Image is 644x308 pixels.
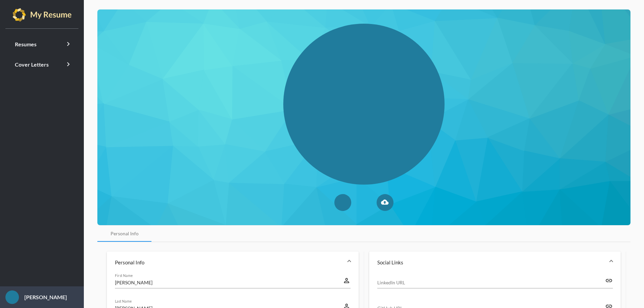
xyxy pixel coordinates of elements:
[111,230,139,237] div: Personal Info
[64,60,72,68] i: keyboard_arrow_right
[377,259,605,266] mat-panel-title: Social Links
[343,277,350,285] mat-icon: perm_identity
[13,8,72,22] img: my-resume-light.png
[381,198,389,207] mat-icon: cloud_upload
[115,259,342,266] mat-panel-title: Personal Info
[377,279,605,286] input: LinkedIn URL
[19,293,67,301] p: [PERSON_NAME]
[605,277,613,285] mat-icon: link
[15,41,37,47] span: Resumes
[107,252,359,273] mat-expansion-panel-header: Personal Info
[64,40,72,48] i: keyboard_arrow_right
[15,61,49,68] span: Cover Letters
[115,279,343,286] input: First Name
[369,252,621,273] mat-expansion-panel-header: Social Links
